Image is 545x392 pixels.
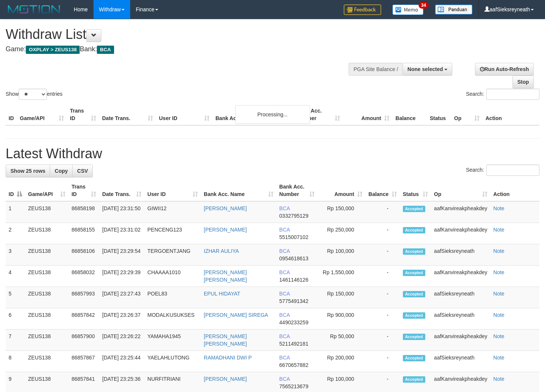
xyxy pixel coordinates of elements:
[25,351,68,372] td: ZEUS138
[99,104,156,125] th: Date Trans.
[431,244,490,266] td: aafSieksreyneath
[403,291,425,297] span: Accepted
[483,104,539,125] th: Action
[279,298,309,304] span: Copy 5775491342 to clipboard
[204,376,247,382] a: [PERSON_NAME]
[68,201,99,223] td: 86858198
[144,266,201,287] td: CHAAAA1010
[486,89,539,100] input: Search:
[365,266,400,287] td: -
[431,266,490,287] td: aafKanvireakpheakdey
[318,287,365,308] td: Rp 150,000
[68,223,99,244] td: 86858155
[99,308,144,330] td: [DATE] 23:26:37
[204,227,247,233] a: [PERSON_NAME]
[204,333,247,347] a: [PERSON_NAME] [PERSON_NAME]
[365,287,400,308] td: -
[72,165,93,177] a: CSV
[279,269,290,275] span: BCA
[451,104,483,125] th: Op
[68,266,99,287] td: 86858032
[68,244,99,266] td: 86858106
[6,146,539,161] h1: Latest Withdraw
[403,270,425,276] span: Accepted
[279,213,309,219] span: Copy 0332795129 to clipboard
[6,201,25,223] td: 1
[475,63,534,76] a: Run Auto-Refresh
[493,291,505,297] a: Note
[392,4,424,15] img: Button%20Memo.svg
[6,223,25,244] td: 2
[365,330,400,351] td: -
[431,223,490,244] td: aafKanvireakpheakdey
[97,46,114,54] span: BCA
[318,330,365,351] td: Rp 50,000
[6,104,17,125] th: ID
[279,319,309,325] span: Copy 4490233259 to clipboard
[318,201,365,223] td: Rp 150,000
[279,255,309,261] span: Copy 0954618613 to clipboard
[204,312,268,318] a: [PERSON_NAME] SIREGA
[212,104,294,125] th: Bank Acc. Name
[144,287,201,308] td: POEL83
[50,165,73,177] a: Copy
[99,330,144,351] td: [DATE] 23:26:22
[25,244,68,266] td: ZEUS138
[279,248,290,254] span: BCA
[427,104,451,125] th: Status
[318,266,365,287] td: Rp 1,550,000
[493,355,505,361] a: Note
[279,234,309,240] span: Copy 5515007102 to clipboard
[26,46,80,54] span: OXPLAY > ZEUS138
[431,201,490,223] td: aafKanvireakpheakdey
[144,244,201,266] td: TERGOENTJANG
[343,104,392,125] th: Amount
[6,330,25,351] td: 7
[279,341,309,347] span: Copy 5211492181 to clipboard
[25,330,68,351] td: ZEUS138
[276,180,318,201] th: Bank Acc. Number: activate to sort column ascending
[318,351,365,372] td: Rp 200,000
[25,266,68,287] td: ZEUS138
[99,180,144,201] th: Date Trans.: activate to sort column ascending
[25,308,68,330] td: ZEUS138
[365,244,400,266] td: -
[403,312,425,319] span: Accepted
[10,168,45,174] span: Show 25 rows
[6,89,62,100] label: Show entries
[201,180,276,201] th: Bank Acc. Name: activate to sort column ascending
[486,165,539,176] input: Search:
[25,180,68,201] th: Game/API: activate to sort column ascending
[466,165,539,176] label: Search:
[6,244,25,266] td: 3
[6,27,356,42] h1: Withdraw List
[512,76,534,88] a: Stop
[403,206,425,212] span: Accepted
[279,376,290,382] span: BCA
[279,291,290,297] span: BCA
[403,248,425,255] span: Accepted
[318,223,365,244] td: Rp 250,000
[25,223,68,244] td: ZEUS138
[204,355,252,361] a: RAMADHANI DWI P
[6,266,25,287] td: 4
[144,308,201,330] td: MODALKUSUKSES
[99,287,144,308] td: [DATE] 23:27:43
[493,333,505,339] a: Note
[6,287,25,308] td: 5
[6,308,25,330] td: 6
[403,355,425,361] span: Accepted
[279,362,309,368] span: Copy 6670657882 to clipboard
[493,205,505,211] a: Note
[493,312,505,318] a: Note
[365,308,400,330] td: -
[490,180,539,201] th: Action
[402,63,452,76] button: None selected
[493,227,505,233] a: Note
[431,351,490,372] td: aafSieksreyneath
[68,287,99,308] td: 86857993
[279,227,290,233] span: BCA
[144,351,201,372] td: YAELAHLUTONG
[431,180,490,201] th: Op: activate to sort column ascending
[99,266,144,287] td: [DATE] 23:29:39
